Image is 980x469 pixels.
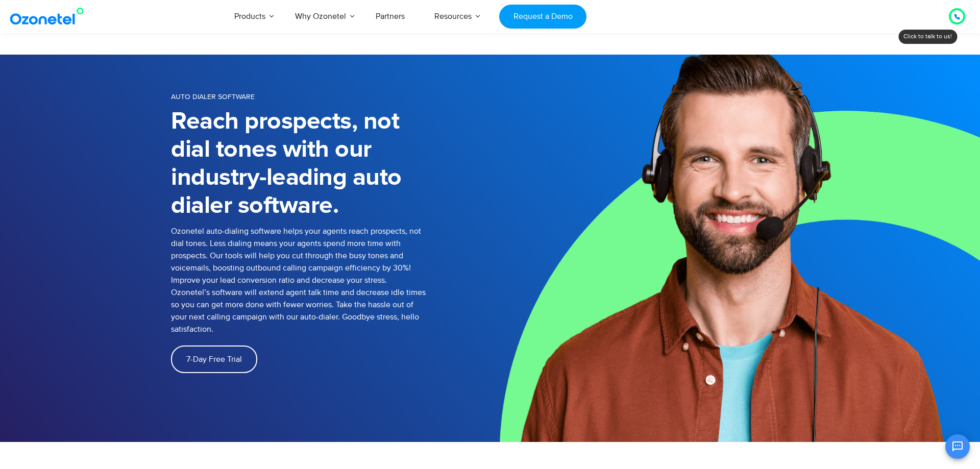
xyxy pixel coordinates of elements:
[186,355,242,363] span: 7-Day Free Trial
[171,345,257,373] a: 7-Day Free Trial
[171,108,426,220] h1: Reach prospects, not dial tones with our industry-leading auto dialer software.
[499,5,586,29] a: Request a Demo
[171,92,255,101] span: Auto Dialer Software
[945,434,970,459] button: Open chat
[171,225,426,335] p: Ozonetel auto-dialing software helps your agents reach prospects, not dial tones. Less dialing me...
